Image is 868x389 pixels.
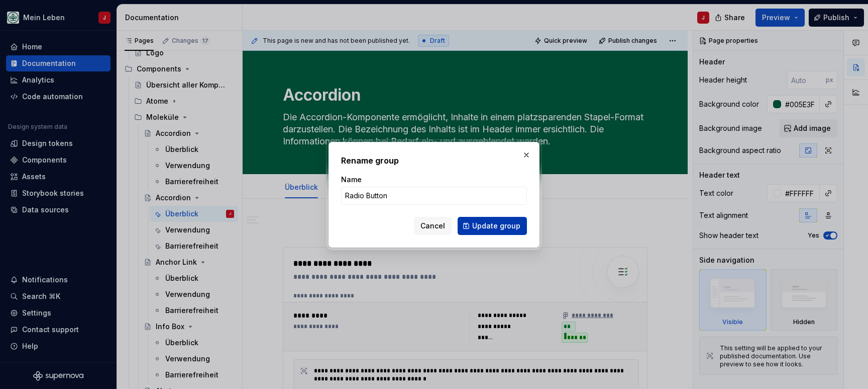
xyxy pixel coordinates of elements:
span: Update group [472,221,520,231]
label: Name [341,175,362,185]
span: Cancel [420,221,445,231]
button: Cancel [414,217,452,235]
button: Update group [458,217,527,235]
h2: Rename group [341,154,527,167]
